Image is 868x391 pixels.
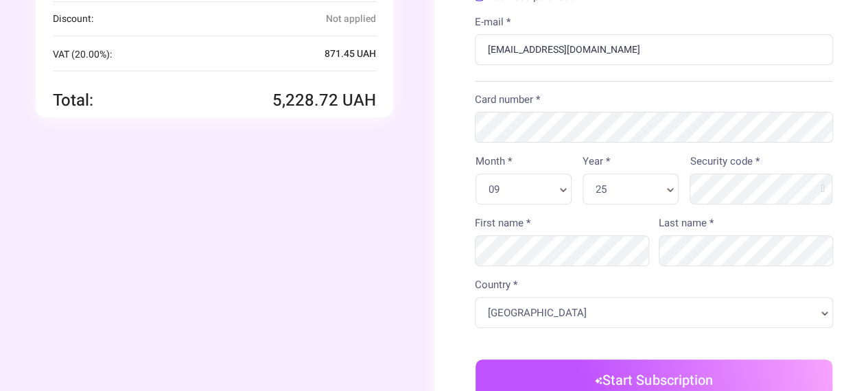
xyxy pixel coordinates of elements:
[325,47,355,61] span: 871
[357,47,376,61] span: UAH
[314,88,338,112] i: .72
[326,11,376,27] span: Not applied
[53,88,93,112] span: Total:
[475,92,540,108] label: Card number *
[596,182,660,196] span: 25
[475,14,511,30] label: E-mail *
[488,306,833,324] a: [GEOGRAPHIC_DATA]
[342,88,376,112] span: UAH
[475,215,530,231] label: First name *
[583,154,610,169] label: Year *
[489,182,571,200] a: 09
[476,154,512,169] label: Month *
[53,47,112,62] span: VAT (20.00%):
[341,47,355,61] i: .45
[489,182,553,196] span: 09
[488,306,815,320] span: [GEOGRAPHIC_DATA]
[475,277,517,293] label: Country *
[659,215,714,231] label: Last name *
[272,88,338,112] span: 5,228
[596,182,678,200] a: 25
[595,377,602,385] img: icon
[53,12,93,26] span: Discount:
[690,154,759,169] label: Security code *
